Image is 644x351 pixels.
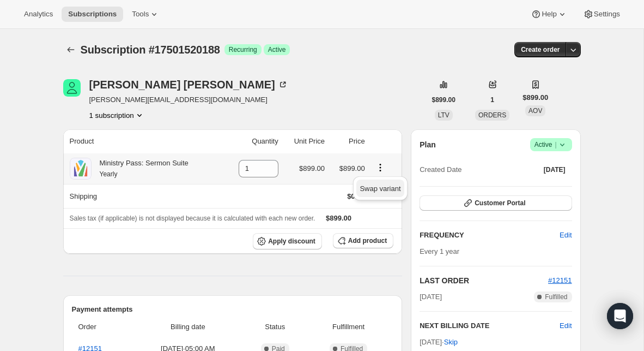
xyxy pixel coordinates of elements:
[347,192,365,200] span: $0.00
[490,96,494,104] span: 1
[360,185,400,193] span: Swap variant
[70,215,315,222] span: Sales tax (if applicable) is not displayed because it is calculated with each new order.
[475,199,525,207] span: Customer Portal
[420,164,461,175] span: Created Date
[62,7,123,22] button: Subscriptions
[63,129,224,153] th: Product
[229,45,257,54] span: Recurring
[89,110,145,121] button: Product actions
[72,315,133,339] th: Order
[444,337,458,348] span: Skip
[528,107,542,115] span: AOV
[432,96,455,104] span: $899.00
[372,162,389,174] button: Product actions
[89,94,288,105] span: [PERSON_NAME][EMAIL_ADDRESS][DOMAIN_NAME]
[24,10,53,19] span: Analytics
[310,322,387,332] span: Fulfillment
[420,139,436,150] h2: Plan
[560,230,572,241] span: Edit
[246,322,303,332] span: Status
[555,140,556,149] span: |
[524,7,574,22] button: Help
[521,45,560,54] span: Create order
[420,195,572,211] button: Customer Portal
[282,129,328,153] th: Unit Price
[125,7,166,22] button: Tools
[63,79,81,97] span: Brandon McGowin
[420,320,560,331] h2: NEXT BILLING DATE
[438,111,449,119] span: LTV
[17,7,59,22] button: Analytics
[548,276,572,284] a: #12151
[607,303,633,329] div: Open Intercom Messenger
[333,233,393,248] button: Add product
[326,214,351,222] span: $899.00
[537,162,572,177] button: [DATE]
[136,322,240,332] span: Billing date
[339,164,365,172] span: $899.00
[224,129,282,153] th: Quantity
[356,180,404,197] button: Swap variant
[72,304,394,315] h2: Payment attempts
[268,45,286,54] span: Active
[542,10,556,19] span: Help
[81,44,220,56] span: Subscription #17501520188
[420,247,459,255] span: Every 1 year
[100,170,118,178] small: Yearly
[548,275,572,286] button: #12151
[478,111,506,119] span: ORDERS
[523,92,548,103] span: $899.00
[545,293,567,301] span: Fulfilled
[576,7,627,22] button: Settings
[63,184,224,208] th: Shipping
[132,10,149,19] span: Tools
[544,165,566,174] span: [DATE]
[420,275,548,286] h2: LAST ORDER
[420,338,458,346] span: [DATE] ·
[299,164,325,172] span: $899.00
[253,233,322,249] button: Apply discount
[89,79,288,90] div: [PERSON_NAME] [PERSON_NAME]
[348,236,387,245] span: Add product
[560,320,572,331] button: Edit
[268,237,315,246] span: Apply discount
[92,158,189,180] div: Ministry Pass: Sermon Suite
[484,92,501,108] button: 1
[328,129,368,153] th: Price
[438,334,464,351] button: Skip
[420,230,560,241] h2: FREQUENCY
[70,158,92,180] img: product img
[68,10,117,19] span: Subscriptions
[534,139,568,150] span: Active
[594,10,620,19] span: Settings
[553,227,578,244] button: Edit
[514,42,566,57] button: Create order
[420,291,442,302] span: [DATE]
[426,92,462,108] button: $899.00
[63,42,78,57] button: Subscriptions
